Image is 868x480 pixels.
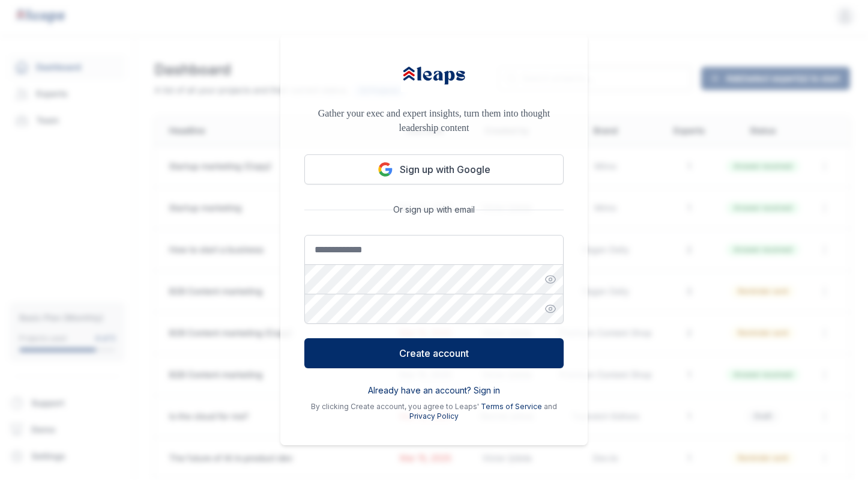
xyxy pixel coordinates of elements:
[409,412,459,421] a: Privacy Policy
[378,162,393,177] img: Google logo
[304,106,564,135] p: Gather your exec and expert insights, turn them into thought leadership content
[304,154,564,184] button: Sign up with Google
[304,402,564,421] p: By clicking Create account, you agree to Leaps' and
[368,384,500,396] button: Already have an account? Sign in
[481,402,542,411] a: Terms of Service
[388,204,480,216] span: Or sign up with email
[304,338,564,368] button: Create account
[401,59,467,92] img: Leaps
